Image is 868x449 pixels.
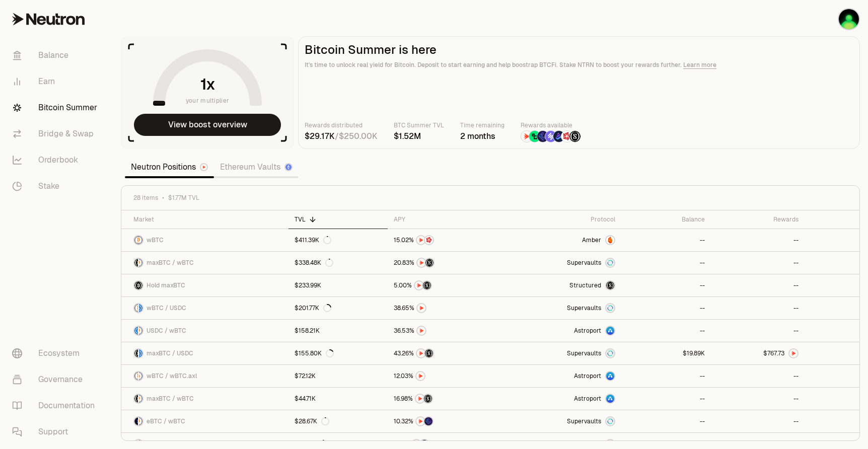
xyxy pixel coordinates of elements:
[425,259,433,267] img: Structured Points
[288,297,388,319] a: $201.77K
[121,229,288,251] a: wBTC LogowBTC
[416,395,424,403] img: NTRN
[305,43,853,57] h2: Bitcoin Summer is here
[574,395,601,403] span: Astroport
[134,304,138,312] img: wBTC Logo
[394,280,498,290] button: NTRNStructured Points
[621,229,711,251] a: --
[567,417,601,425] span: Supervaults
[394,439,498,449] button: NTRNBedrock Diamonds
[606,304,614,312] img: Supervaults
[134,395,138,403] img: maxBTC Logo
[504,388,621,410] a: Astroport
[147,259,194,267] span: maxBTC / wBTC
[139,372,142,380] img: wBTC.axl Logo
[425,236,433,244] img: Mars Fragments
[388,365,504,387] a: NTRN
[711,388,805,410] a: --
[510,215,615,223] div: Protocol
[711,342,805,364] a: NTRN Logo
[139,304,142,312] img: USDC Logo
[139,440,142,448] img: wBTC Logo
[529,131,540,142] img: Lombard Lux
[621,320,711,342] a: --
[567,304,601,312] span: Supervaults
[121,342,288,364] a: maxBTC LogoUSDC LogomaxBTC / USDC
[569,281,601,289] span: Structured
[504,410,621,432] a: SupervaultsSupervaults
[567,259,601,267] span: Supervaults
[133,194,158,202] span: 28 items
[214,157,299,177] a: Ethereum Vaults
[201,164,207,170] img: Neutron Logo
[134,259,138,267] img: maxBTC Logo
[504,297,621,319] a: SupervaultsSupervaults
[147,440,190,448] span: uniBTC / wBTC
[388,410,504,432] a: NTRNEtherFi Points
[295,281,321,289] div: $233.99K
[394,348,498,358] button: NTRNStructured Points
[4,147,109,173] a: Orderbook
[288,365,388,387] a: $72.12K
[121,388,288,410] a: maxBTC LogowBTC LogomaxBTC / wBTC
[460,120,504,130] p: Time remaining
[424,395,432,403] img: Structured Points
[606,417,614,425] img: Supervaults
[504,320,621,342] a: Astroport
[394,258,498,268] button: NTRNStructured Points
[388,297,504,319] a: NTRN
[121,274,288,296] a: maxBTC LogoHold maxBTC
[394,303,498,313] button: NTRN
[504,229,621,251] a: AmberAmber
[285,164,292,170] img: Ethereum Logo
[394,416,498,426] button: NTRNEtherFi Points
[134,417,138,425] img: eBTC Logo
[288,388,388,410] a: $44.71K
[288,410,388,432] a: $28.67K
[417,349,425,357] img: NTRN
[412,440,420,448] img: NTRN
[133,215,282,223] div: Market
[288,252,388,274] a: $338.48K
[394,215,498,223] div: APY
[147,304,186,312] span: wBTC / USDC
[606,349,614,357] img: Supervaults
[147,327,186,335] span: USDC / wBTC
[537,131,548,142] img: EtherFi Points
[388,274,504,296] a: NTRNStructured Points
[394,394,498,404] button: NTRNStructured Points
[134,372,138,380] img: wBTC Logo
[711,410,805,432] a: --
[295,236,331,244] div: $411.39K
[139,395,142,403] img: wBTC Logo
[424,417,432,425] img: EtherFi Points
[416,417,424,425] img: NTRN
[717,215,799,223] div: Rewards
[134,281,142,289] img: maxBTC Logo
[139,259,142,267] img: wBTC Logo
[388,388,504,410] a: NTRNStructured Points
[4,366,109,393] a: Governance
[4,419,109,445] a: Support
[606,281,614,289] img: maxBTC
[582,236,601,244] span: Amber
[504,274,621,296] a: StructuredmaxBTC
[134,236,142,244] img: wBTC Logo
[147,395,194,403] span: maxBTC / wBTC
[394,120,444,130] p: BTC Summer TVL
[417,327,425,335] img: NTRN
[295,417,329,425] div: $28.67K
[139,327,142,335] img: wBTC Logo
[121,320,288,342] a: USDC LogowBTC LogoUSDC / wBTC
[147,281,185,289] span: Hold maxBTC
[621,410,711,432] a: --
[134,327,138,335] img: USDC Logo
[147,236,164,244] span: wBTC
[4,121,109,147] a: Bridge & Swap
[415,281,423,289] img: NTRN
[295,372,316,380] div: $72.12K
[4,95,109,121] a: Bitcoin Summer
[295,440,327,448] div: $26.11K
[147,349,193,357] span: maxBTC / USDC
[295,349,334,357] div: $155.80K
